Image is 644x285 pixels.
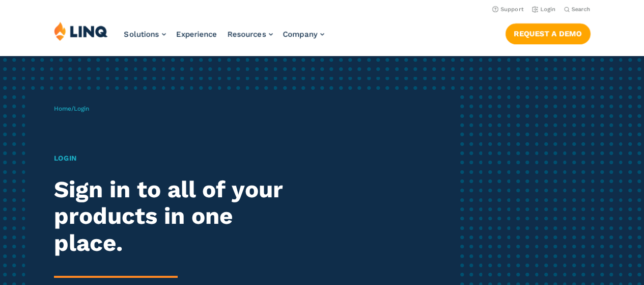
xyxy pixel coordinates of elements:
a: Request a Demo [506,23,591,44]
span: Login [74,105,89,112]
h2: Sign in to all of your products in one place. [54,176,302,257]
nav: Primary Navigation [124,21,324,55]
span: Resources [228,30,266,39]
a: Experience [176,30,217,39]
h1: Login [54,153,302,164]
a: Resources [228,30,273,39]
a: Home [54,105,71,112]
span: Search [572,6,591,13]
nav: Button Navigation [506,21,591,44]
a: Solutions [124,30,166,39]
a: Login [532,6,556,13]
span: Solutions [124,30,159,39]
a: Support [492,6,524,13]
a: Company [283,30,324,39]
button: Open Search Bar [564,6,591,13]
span: Company [283,30,318,39]
span: / [54,105,89,112]
img: LINQ | K‑12 Software [54,21,108,41]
